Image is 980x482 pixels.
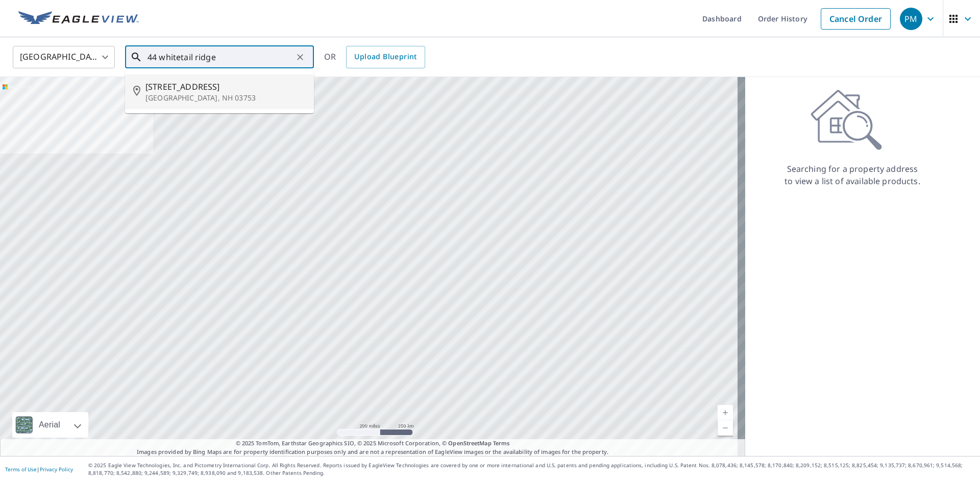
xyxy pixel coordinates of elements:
a: OpenStreetMap [448,439,491,447]
span: Upload Blueprint [354,50,416,63]
input: Search by address or latitude-longitude [148,43,293,71]
span: [STREET_ADDRESS] [145,81,306,93]
p: © 2025 Eagle View Technologies, Inc. and Pictometry International Corp. All Rights Reserved. Repo... [88,462,975,477]
div: Aerial [36,412,63,438]
a: Terms of Use [5,466,37,473]
span: © 2025 TomTom, Earthstar Geographics SIO, © 2025 Microsoft Corporation, © [236,439,510,448]
a: Current Level 5, Zoom Out [718,420,733,436]
a: Cancel Order [821,8,891,30]
a: Terms [493,439,510,447]
a: Upload Blueprint [346,46,425,68]
div: Aerial [12,412,88,438]
p: | [5,466,73,472]
div: [GEOGRAPHIC_DATA] [13,43,115,71]
a: Privacy Policy [40,466,73,473]
a: Current Level 5, Zoom In [718,405,733,420]
div: PM [900,8,922,30]
button: Clear [293,50,307,64]
div: OR [324,46,425,68]
img: EV Logo [18,11,139,27]
p: Searching for a property address to view a list of available products. [784,163,921,187]
p: [GEOGRAPHIC_DATA], NH 03753 [145,93,306,103]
